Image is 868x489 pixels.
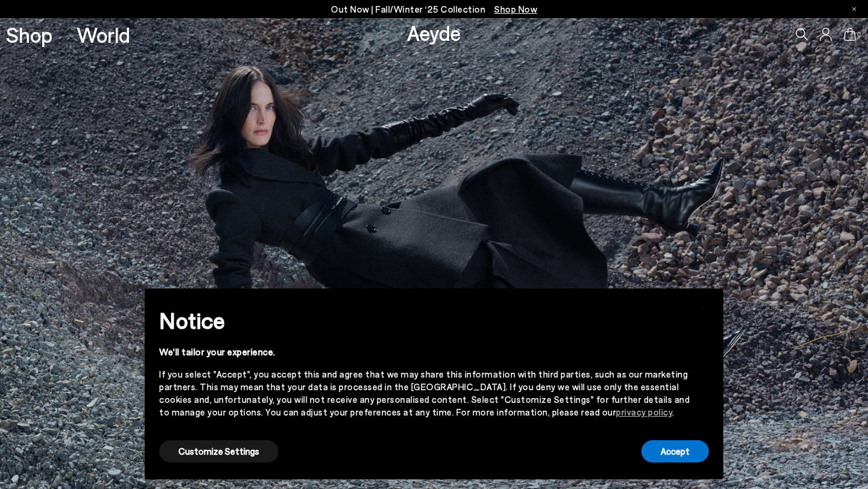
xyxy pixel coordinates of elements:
[700,297,708,315] span: ×
[159,305,690,336] h2: Notice
[77,24,130,45] a: World
[159,346,690,358] div: We'll tailor your experience.
[159,368,690,419] div: If you select "Accept", you accept this and agree that we may share this information with third p...
[856,31,862,38] span: 0
[407,20,461,45] a: Aeyde
[494,4,537,14] span: Navigate to /collections/new-in
[6,24,52,45] a: Shop
[616,406,672,417] a: privacy policy
[844,28,856,41] a: 0
[690,292,719,321] button: Close this notice
[641,440,709,463] button: Accept
[159,440,278,463] button: Customize Settings
[331,2,537,17] p: Out Now | Fall/Winter ‘25 Collection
